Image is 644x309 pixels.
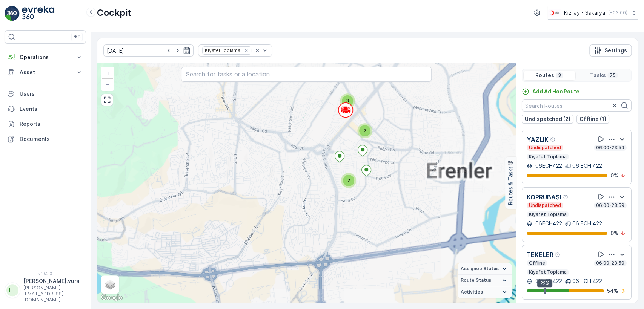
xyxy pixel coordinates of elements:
[106,81,110,87] span: −
[20,120,83,128] p: Reports
[608,10,627,16] p: ( +03:00 )
[5,132,86,147] a: Documents
[73,34,81,40] p: ⌘B
[5,86,86,101] a: Users
[563,194,569,200] div: Help Tooltip Icon
[461,266,499,272] span: Assignee Status
[564,9,605,17] p: Kızılay - Sakarya
[548,6,638,20] button: Kızılay - Sakarya(+03:00)
[458,286,512,298] summary: Activities
[458,275,512,286] summary: Route Status
[203,47,241,54] div: Kıyafet Toplama
[537,279,552,288] div: 22%
[528,145,562,151] p: Undispatched
[527,135,549,144] p: YAZLIK
[572,277,602,285] p: 06 ECH 422
[507,167,514,205] p: Routes & Tasks
[528,154,567,160] p: Kıyafet Toplama
[589,44,632,57] button: Settings
[23,277,81,285] p: [PERSON_NAME].vural
[461,289,483,295] span: Activities
[522,88,579,95] a: Add Ad Hoc Route
[528,211,567,217] p: Kıyafet Toplama
[99,293,124,303] a: Open this area in Google Maps (opens a new window)
[576,115,609,124] button: Offline (1)
[522,99,632,112] input: Search Routes
[548,9,561,17] img: k%C4%B1z%C4%B1lay_DTAvauz.png
[20,90,83,98] p: Users
[590,72,606,79] p: Tasks
[535,72,554,79] p: Routes
[527,193,561,202] p: KÖPRÜBAŞI
[5,277,86,303] button: HH[PERSON_NAME].vural[PERSON_NAME][EMAIL_ADDRESS][DOMAIN_NAME]
[242,47,251,54] div: Remove Kıyafet Toplama
[357,123,372,138] div: 2
[5,116,86,132] a: Reports
[97,7,131,19] p: Cockpit
[461,277,491,283] span: Route Status
[610,229,618,237] p: 0 %
[527,250,553,259] p: TEKELER
[5,50,86,65] button: Operations
[5,6,20,21] img: logo
[532,88,579,95] p: Add Ad Hoc Route
[534,162,562,170] p: 06ECH422
[595,260,625,266] p: 06:00-23:59
[528,269,567,275] p: Kıyafet Toplama
[20,54,71,61] p: Operations
[99,293,124,303] img: Google
[347,177,350,183] span: 2
[579,115,606,123] p: Offline (1)
[346,98,349,104] span: 3
[340,93,355,109] div: 3
[572,162,602,170] p: 06 ECH 422
[557,72,562,78] p: 3
[607,287,618,295] p: 54 %
[525,115,570,123] p: Undispatched (2)
[555,252,561,258] div: Help Tooltip Icon
[6,284,18,296] div: HH
[458,263,512,275] summary: Assignee Status
[5,65,86,80] button: Asset
[102,79,113,90] a: Zoom Out
[572,220,602,227] p: 06 ECH 422
[604,47,627,54] p: Settings
[20,105,83,113] p: Events
[181,67,432,82] input: Search for tasks or a location
[23,285,81,303] p: [PERSON_NAME][EMAIL_ADDRESS][DOMAIN_NAME]
[5,101,86,116] a: Events
[102,276,118,293] a: Layers
[106,70,109,76] span: +
[522,115,573,124] button: Undispatched (2)
[20,135,83,143] p: Documents
[5,271,86,276] span: v 1.52.3
[341,173,356,188] div: 2
[20,69,71,76] p: Asset
[103,44,194,57] input: dd/mm/yyyy
[534,277,562,285] p: 06ECH422
[609,72,616,78] p: 75
[595,145,625,151] p: 06:00-23:59
[528,202,562,208] p: Undispatched
[550,136,556,142] div: Help Tooltip Icon
[364,128,366,133] span: 2
[534,220,562,227] p: 06ECH422
[22,6,54,21] img: logo_light-DOdMpM7g.png
[102,67,113,79] a: Zoom In
[610,172,618,179] p: 0 %
[528,260,546,266] p: Offline
[595,202,625,208] p: 06:00-23:59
